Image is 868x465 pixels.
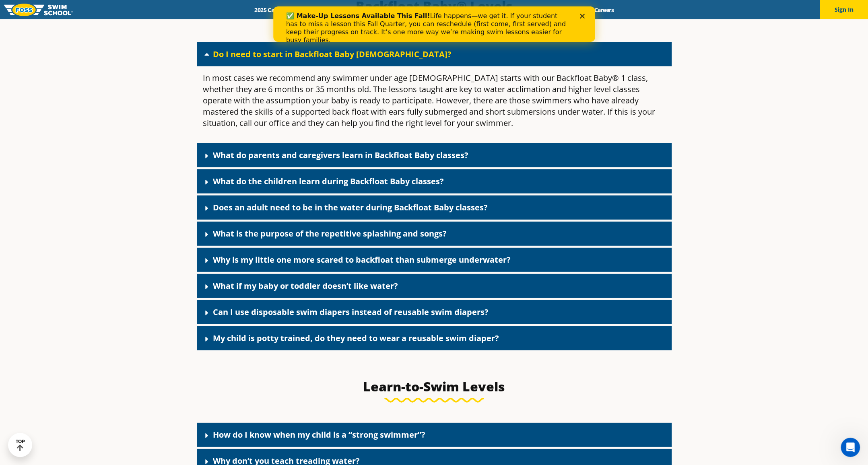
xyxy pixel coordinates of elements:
[213,254,511,265] a: Why is my little one more scared to backfloat than submerge underwater?
[477,6,562,14] a: Swim Like [PERSON_NAME]
[213,49,452,60] a: Do I need to start in Backfloat Baby [DEMOGRAPHIC_DATA]?
[197,248,672,272] div: Why is my little one more scared to backfloat than submerge underwater?
[203,72,666,129] p: In most cases we recommend any swimmer under age [DEMOGRAPHIC_DATA] starts with our Backfloat Bab...
[247,6,298,14] a: 2025 Calendar
[562,6,587,14] a: Blog
[197,274,672,298] div: What if my baby or toddler doesn’t like water?
[197,66,672,141] div: Do I need to start in Backfloat Baby [DEMOGRAPHIC_DATA]?
[197,195,672,220] div: Does an adult need to be in the water during Backfloat Baby classes?
[197,326,672,350] div: My child is potty trained, do they need to wear a reusable swim diaper?
[307,7,315,12] div: Close
[213,333,499,344] a: My child is potty trained, do they need to wear a reusable swim diaper?
[16,439,25,451] div: TOP
[213,150,468,160] a: What do parents and caregivers learn in Backfloat Baby classes?
[273,6,595,42] iframe: Intercom live chat banner
[197,423,672,447] div: How do I know when my child is a “strong swimmer”?
[213,176,444,187] a: What do the children learn during Backfloat Baby classes?
[244,379,624,395] h3: Learn-to-Swim Levels
[298,6,332,14] a: Schools
[4,4,73,16] img: FOSS Swim School Logo
[197,42,672,66] div: Do I need to start in Backfloat Baby [DEMOGRAPHIC_DATA]?
[213,307,489,317] a: Can I use disposable swim diapers instead of reusable swim diapers?
[13,6,296,38] div: Life happens—we get it. If your student has to miss a lesson this Fall Quarter, you can reschedul...
[197,169,672,193] div: What do the children learn during Backfloat Baby classes?
[332,6,402,14] a: Swim Path® Program
[402,6,477,14] a: About [PERSON_NAME]
[213,280,398,291] a: What if my baby or toddler doesn’t like water?
[841,438,860,457] iframe: Intercom live chat
[213,202,488,213] a: Does an adult need to be in the water during Backfloat Baby classes?
[197,300,672,324] div: Can I use disposable swim diapers instead of reusable swim diapers?
[197,222,672,246] div: What is the purpose of the repetitive splashing and songs?
[13,6,157,13] b: ✅ Make-Up Lessons Available This Fall!
[587,6,621,14] a: Careers
[213,429,425,440] a: How do I know when my child is a “strong swimmer”?
[213,228,447,239] a: What is the purpose of the repetitive splashing and songs?
[197,143,672,167] div: What do parents and caregivers learn in Backfloat Baby classes?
